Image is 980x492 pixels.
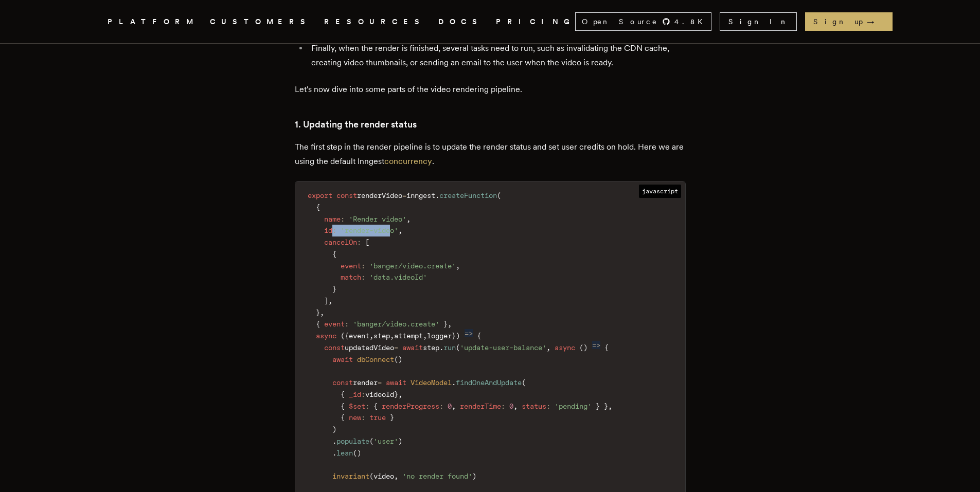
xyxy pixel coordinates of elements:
span: const [324,343,345,352]
span: { [373,402,378,410]
h3: 1. Updating the render status [295,117,686,132]
span: ( [341,332,345,340]
span: async [316,332,336,340]
span: 'data.videoId' [369,273,427,281]
span: populate [336,437,369,445]
a: Sign up [805,12,893,31]
button: RESOURCES [324,15,426,28]
span: = [402,191,406,199]
span: [ [365,238,369,246]
span: { [341,390,345,398]
span: } [452,332,456,340]
span: , [394,472,398,480]
span: updatedVideo [345,343,394,352]
span: 0 [509,402,513,410]
span: 4.8 K [674,16,709,27]
span: , [390,332,394,340]
span: : [501,402,505,410]
span: ) [398,355,402,363]
a: CUSTOMERS [210,15,312,28]
span: export [308,191,332,199]
span: . [439,343,443,352]
span: ( [369,472,373,480]
span: ( [369,437,373,445]
span: async [555,343,575,352]
span: : [365,402,369,410]
span: 'banger/video.create' [369,262,456,270]
span: , [406,215,411,223]
span: _id [349,390,361,398]
span: findOneAndUpdate [456,378,522,387]
li: Finally, when the render is finished, several tasks need to run, such as invalidating the CDN cac... [308,41,686,70]
button: PLATFORM [108,15,198,28]
span: step [373,332,390,340]
span: match [341,273,361,281]
span: renderTime [460,402,501,410]
span: ) [472,472,476,480]
a: Sign In [720,12,797,31]
span: , [423,332,427,340]
span: event [324,320,345,328]
span: . [452,378,456,387]
span: ) [398,437,402,445]
span: , [448,320,452,328]
span: name [324,215,341,223]
span: ( [497,191,501,199]
span: inngest [406,191,435,199]
span: , [452,402,456,410]
span: renderProgress [382,402,439,410]
span: , [398,226,402,234]
span: lean [336,449,353,457]
span: videoId [365,390,394,398]
span: 'update-user-balance' [460,343,546,352]
span: : [439,402,443,410]
span: : [361,262,365,270]
span: render [353,378,378,387]
a: concurrency [384,156,432,166]
span: { [316,320,320,328]
span: Open Source [582,16,658,27]
p: The first step in the render pipeline is to update the render status and set user credits on hold... [295,140,686,169]
span: status [522,402,546,410]
span: } [316,308,320,317]
span: logger [427,332,452,340]
span: = [378,378,382,387]
a: DOCS [438,15,484,28]
span: { [341,402,345,410]
span: id [324,226,332,234]
span: event [349,332,369,340]
span: } [394,390,398,398]
span: → [867,16,884,27]
span: , [328,297,332,305]
span: : [361,413,365,422]
a: PRICING [496,15,575,28]
span: , [456,262,460,270]
span: , [369,332,373,340]
span: ( [456,343,460,352]
span: , [546,343,550,352]
span: createFunction [439,191,497,199]
span: : [361,273,365,281]
span: 'banger/video.create' [353,320,439,328]
span: } [604,402,608,410]
span: event [341,262,361,270]
span: : [361,390,365,398]
span: 'Render video' [349,215,406,223]
span: } [390,413,394,422]
span: : [345,320,349,328]
span: $set [349,402,365,410]
span: : [546,402,550,410]
span: ( [522,378,526,387]
span: ) [357,449,361,457]
span: const [332,378,353,387]
span: => [465,329,473,337]
span: , [608,402,612,410]
span: 'user' [373,437,398,445]
p: Let's now dive into some parts of the video rendering pipeline. [295,82,686,97]
span: await [402,343,423,352]
span: . [332,449,336,457]
span: invariant [332,472,369,480]
span: { [316,203,320,211]
span: cancelOn [324,238,357,246]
